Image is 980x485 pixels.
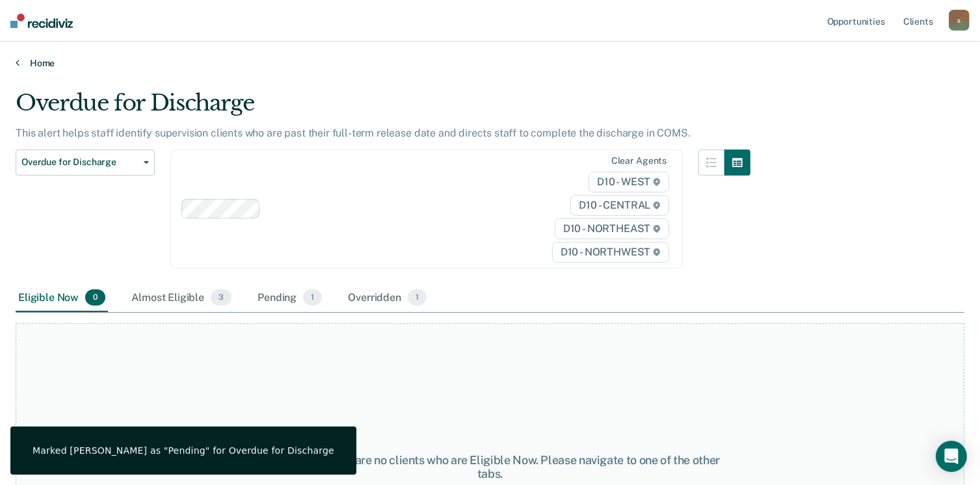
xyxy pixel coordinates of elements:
span: Overdue for Discharge [21,157,139,168]
span: 1 [303,289,322,306]
div: Overdue for Discharge [16,90,750,127]
div: At this time, there are no clients who are Eligible Now. Please navigate to one of the other tabs. [253,453,727,481]
a: Home [16,57,964,69]
div: Open Intercom Messenger [936,441,967,472]
span: 0 [85,289,105,306]
img: Recidiviz [10,14,73,28]
div: Almost Eligible [129,284,234,313]
span: 3 [211,289,232,306]
span: D10 - WEST [589,172,669,192]
div: Clear agents [611,155,667,166]
span: D10 - CENTRAL [570,195,669,216]
div: Pending [255,284,324,313]
div: Eligible Now [16,284,108,313]
p: This alert helps staff identify supervision clients who are past their full-term release date and... [16,127,691,139]
span: D10 - NORTHEAST [555,218,669,239]
div: s [949,10,970,31]
span: D10 - NORTHWEST [552,242,669,263]
div: Marked [PERSON_NAME] as "Pending" for Overdue for Discharge [33,445,334,456]
span: 1 [408,289,427,306]
div: Overridden [345,284,429,313]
